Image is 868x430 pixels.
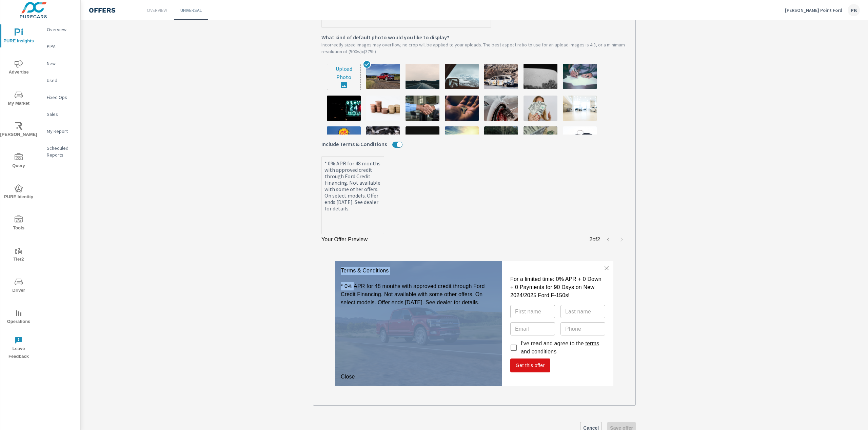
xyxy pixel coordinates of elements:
img: description [484,96,518,121]
div: Overview [37,24,80,35]
img: description [406,126,439,152]
p: Used [47,77,75,84]
span: Query [2,153,35,170]
p: Overview [147,7,167,14]
p: * 0% APR for 48 months with approved credit through Ford Credit Financing. Not available with som... [341,282,497,367]
p: Terms & Conditions [341,267,389,275]
p: Sales [47,111,75,118]
img: description [445,64,479,89]
div: PIPA [37,41,80,52]
p: New [47,60,75,67]
input: Phone [560,322,605,335]
span: Tier2 [2,247,35,263]
div: My Report [37,126,80,136]
a: terms and conditions [521,341,599,354]
input: First name [510,305,555,318]
img: description [327,96,361,121]
img: description [445,96,479,121]
p: PIPA [47,43,75,50]
span: Tools [2,216,35,232]
p: Universal [180,7,202,14]
a: Close [341,374,355,380]
img: description [327,126,361,152]
span: [PERSON_NAME] [2,122,35,139]
textarea: * 0% APR for 48 months with approved credit through Ford Credit Financing. Not available with som... [322,158,384,234]
img: description [366,126,400,152]
span: Operations [2,309,35,326]
h3: For a limited time: 0% APR + 0 Down + 0 Payments for 90 Days on New 2024/2025 Ford F-150s! [510,275,605,300]
p: My Report [47,128,75,135]
div: New [37,58,80,68]
span: Advertise [2,60,35,76]
input: Last name [560,305,605,318]
input: Email [510,322,555,335]
p: Your Offer Preview [321,236,368,244]
img: description [484,126,518,152]
p: 2 of 2 [589,236,600,244]
img: description [406,96,439,121]
div: Fixed Ops [37,92,80,102]
img: description [406,64,439,89]
span: Get this offer [516,361,545,370]
div: PB [848,4,860,16]
p: Fixed Ops [47,94,75,101]
span: Leave Feedback [2,336,35,361]
span: PURE Insights [2,28,35,45]
div: Sales [37,109,80,119]
img: description [484,64,518,89]
img: description [563,96,597,121]
div: Scheduled Reports [37,143,80,160]
div: Used [37,75,80,85]
span: Include Terms & Conditions [321,140,387,148]
img: description [524,64,557,89]
img: description [366,96,400,121]
button: Get this offer [510,359,550,372]
img: description [524,126,557,152]
p: Overview [47,26,75,33]
img: description [524,96,557,121]
img: description [445,126,479,152]
span: PURE Identity [2,184,35,201]
button: Include Terms & Conditions [397,142,402,148]
img: description [563,126,597,152]
p: Scheduled Reports [47,145,75,158]
div: nav menu [0,20,37,363]
p: I've read and agree to the [521,340,600,356]
h4: Offers [89,6,116,14]
span: My Market [2,91,35,107]
p: Incorrectly sized images may overflow, no crop will be applied to your uploads. The best aspect r... [321,41,627,55]
span: What kind of default photo would you like to display? [321,33,449,41]
p: [PERSON_NAME] Point Ford [785,7,842,13]
span: Driver [2,278,35,294]
img: description [563,64,597,89]
img: description [366,64,400,89]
